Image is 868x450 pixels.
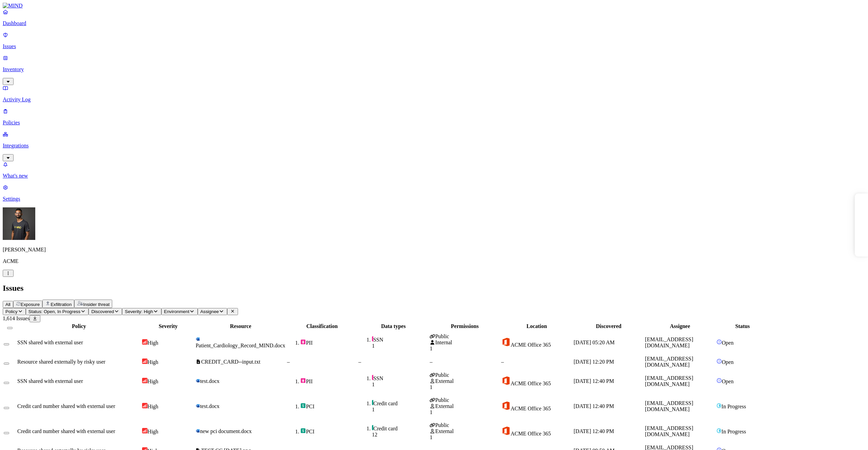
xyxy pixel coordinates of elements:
[574,378,614,384] span: [DATE] 12:40 PM
[430,333,500,340] div: Public
[372,425,373,430] img: pci-line
[196,343,285,348] span: Patient_Cardiology_Record_MIND.docx
[200,428,252,434] span: new pci document.docx
[372,375,373,380] img: pii-line
[300,339,357,346] div: PII
[372,407,429,413] div: 1
[372,382,429,388] div: 1
[147,429,158,434] span: High
[645,323,715,329] div: Assignee
[645,336,693,348] span: [EMAIL_ADDRESS][DOMAIN_NAME]
[716,323,769,329] div: Status
[3,66,865,73] p: Inventory
[430,422,500,428] div: Public
[716,378,722,383] img: status-open
[3,196,865,202] p: Settings
[716,428,722,433] img: status-in-progress
[430,359,432,365] span: –
[4,432,9,434] button: Select row
[91,309,114,314] span: Discovered
[142,323,194,329] div: Severity
[300,339,306,345] img: pii
[574,323,644,329] div: Discovered
[511,342,551,348] span: ACME Office 365
[147,359,158,365] span: High
[372,343,429,349] div: 1
[125,309,153,314] span: Severity: High
[501,426,511,435] img: office-365
[430,372,500,378] div: Public
[372,400,429,407] div: Credit card
[196,337,200,341] img: microsoft-word
[372,400,373,405] img: pci-line
[722,359,734,365] span: Open
[722,340,734,346] span: Open
[7,327,13,329] button: Select all
[430,340,500,346] div: Internal
[372,425,429,432] div: Credit card
[200,403,219,409] span: test.docx
[358,359,361,365] span: –
[3,20,865,26] p: Dashboard
[645,356,693,368] span: [EMAIL_ADDRESS][DOMAIN_NAME]
[716,339,722,345] img: status-open
[142,403,147,408] img: severity-high
[200,378,219,384] span: test.docx
[501,359,504,365] span: –
[3,97,865,103] p: Activity Log
[300,378,306,383] img: pii
[430,397,500,403] div: Public
[4,363,9,365] button: Select row
[5,302,11,307] span: All
[17,403,115,409] span: Credit card number shared with external user
[511,406,551,411] span: ACME Office 365
[51,302,72,307] span: Exfiltration
[147,340,158,346] span: High
[511,431,551,436] span: ACME Office 365
[142,428,147,433] img: severity-high
[574,403,614,409] span: [DATE] 12:40 PM
[17,378,83,384] span: SSN shared with external user
[300,403,306,408] img: pci
[17,428,115,434] span: Credit card number shared with external user
[722,379,734,384] span: Open
[511,381,551,386] span: ACME Office 365
[430,428,500,434] div: External
[142,339,147,345] img: severity-high
[83,302,110,307] span: Insider threat
[4,407,9,409] button: Select row
[201,359,260,365] span: CREDIT_CARD--input.txt
[3,247,865,253] p: [PERSON_NAME]
[287,359,290,365] span: –
[372,336,373,342] img: pii-line
[645,400,693,412] span: [EMAIL_ADDRESS][DOMAIN_NAME]
[430,378,500,384] div: External
[196,379,200,383] img: microsoft-word
[196,429,200,433] img: microsoft-word
[3,120,865,126] p: Policies
[501,376,511,385] img: office-365
[287,323,357,329] div: Classification
[200,309,219,314] span: Assignee
[3,173,865,179] p: What's new
[645,375,693,387] span: [EMAIL_ADDRESS][DOMAIN_NAME]
[430,384,500,390] div: 1
[358,323,429,329] div: Data types
[3,258,865,264] p: ACME
[501,337,511,347] img: office-365
[574,340,615,345] span: [DATE] 05:20 AM
[300,378,357,385] div: PII
[3,207,35,240] img: Amit Cohen
[645,425,693,437] span: [EMAIL_ADDRESS][DOMAIN_NAME]
[28,309,80,314] span: Status: Open, In Progress
[722,404,746,409] span: In Progress
[3,43,865,49] p: Issues
[3,3,23,9] img: MIND
[4,382,9,384] button: Select row
[430,346,500,352] div: 1
[300,403,357,410] div: PCI
[300,428,357,435] div: PCI
[196,404,200,408] img: microsoft-word
[3,284,865,293] h2: Issues
[372,432,429,438] div: 12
